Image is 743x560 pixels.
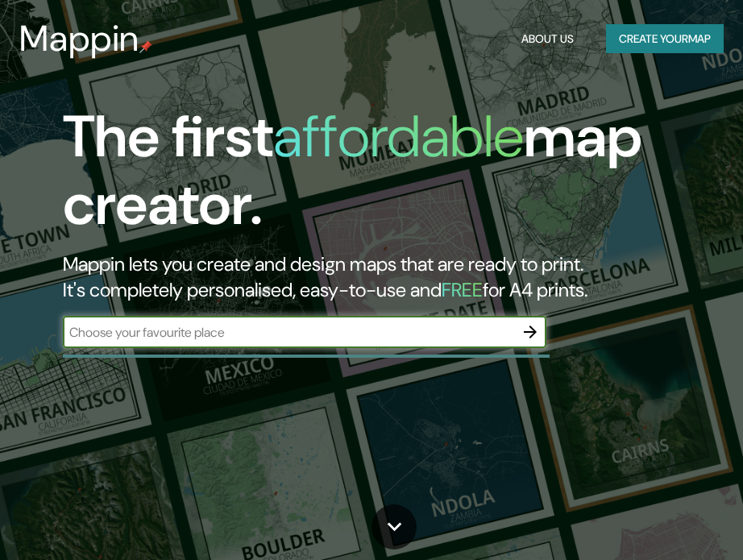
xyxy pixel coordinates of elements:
[139,40,152,53] img: mappin-pin
[63,103,658,251] h1: The first map creator.
[273,99,524,174] h1: affordable
[515,24,580,54] button: About Us
[63,323,514,342] input: Choose your favourite place
[606,24,724,54] button: Create yourmap
[19,18,139,60] h3: Mappin
[442,277,483,302] h5: FREE
[63,251,658,303] h2: Mappin lets you create and design maps that are ready to print. It's completely personalised, eas...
